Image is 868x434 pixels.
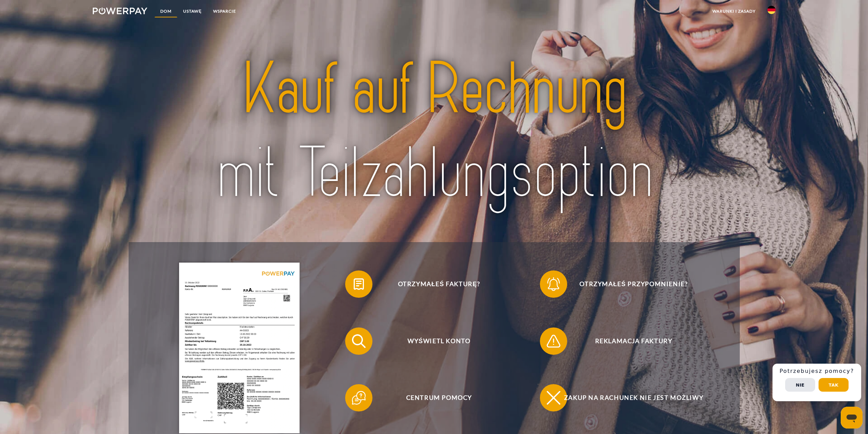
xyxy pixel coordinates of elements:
[707,5,762,17] a: warunki i zasady
[183,9,202,14] font: USTAWĘ
[160,9,172,14] font: Dom
[177,5,207,17] a: USTAWĘ
[406,394,472,401] font: Centrum pomocy
[767,6,776,14] img: z
[841,407,863,429] iframe: Przycisk otwierający okno wiadomości
[712,9,756,14] font: warunki i zasady
[540,270,717,298] button: Otrzymałeś przypomnienie?
[545,276,562,293] img: qb_bell.svg
[540,384,717,411] button: Zakup na rachunek nie jest możliwy
[345,384,523,411] button: Centrum pomocy
[785,378,815,392] button: NIE
[408,337,470,345] font: Wyświetl konto
[545,389,562,406] img: qb_close.svg
[350,389,367,406] img: qb_help.svg
[819,378,849,392] button: Tak
[579,280,688,288] font: Otrzymałeś przypomnienie?
[350,333,367,350] img: qb_search.svg
[595,337,673,345] font: Reklamacja faktury
[829,382,839,388] font: Tak
[93,8,148,14] img: logo-powerpay-white.svg
[540,327,717,355] button: Reklamacja faktury
[545,333,562,350] img: qb_warning.svg
[213,9,236,14] font: WSPARCIE
[796,382,804,388] font: NIE
[155,5,177,17] a: Dom
[345,327,523,355] button: Wyświetl konto
[207,5,242,17] a: WSPARCIE
[780,368,854,374] font: Potrzebujesz pomocy?
[398,280,480,288] font: Otrzymałeś fakturę?
[345,270,523,298] button: Otrzymałeś fakturę?
[564,394,703,401] font: Zakup na rachunek nie jest możliwy
[179,263,299,433] img: single_invoice_powerpay_de.jpg
[773,364,861,401] div: Szybka pomoc
[164,43,704,220] img: title-powerpay_de.svg
[350,276,367,293] img: qb_bill.svg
